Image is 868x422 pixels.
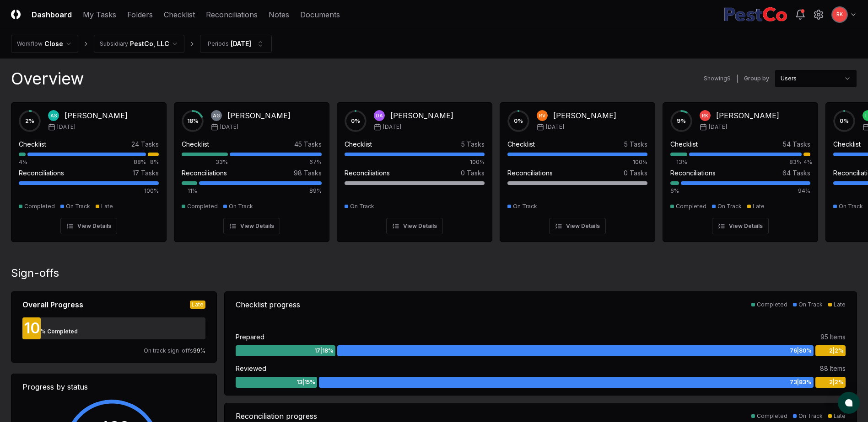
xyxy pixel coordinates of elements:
div: Late [190,301,205,309]
button: View Details [712,218,769,234]
div: 24 Tasks [131,139,159,149]
div: Sign-offs [11,266,857,280]
div: Completed [24,202,55,211]
div: 54 Tasks [783,139,810,149]
div: Checklist [833,139,861,149]
div: 94% [681,187,810,195]
div: Checklist [507,139,535,149]
div: Workflow [17,40,43,48]
div: On Track [66,202,90,211]
div: Late [834,301,846,309]
div: 88% [27,158,146,166]
button: View Details [223,218,280,234]
span: [DATE] [546,123,564,131]
div: 83% [689,158,802,166]
div: On Track [798,301,823,309]
div: 0 Tasks [624,168,647,178]
a: 0%RV[PERSON_NAME][DATE]Checklist5 Tasks100%Reconciliations0 TasksOn TrackView Details [500,95,655,242]
div: Overall Progress [22,299,83,310]
a: 18%AG[PERSON_NAME][DATE]Checklist45 Tasks33%67%Reconciliations98 Tasks11%89%CompletedOn TrackView... [174,95,329,242]
div: Prepared [236,332,264,342]
span: 2 | 2 % [829,378,844,386]
div: [PERSON_NAME] [553,110,616,121]
span: AS [50,112,57,119]
div: Late [834,412,846,420]
div: [PERSON_NAME] [390,110,453,121]
a: 2%AS[PERSON_NAME][DATE]Checklist24 Tasks4%88%8%Reconciliations17 Tasks100%CompletedOn TrackLateVi... [11,95,167,242]
nav: breadcrumb [11,35,272,53]
div: 17 Tasks [133,168,159,178]
div: On Track [229,202,253,211]
div: Reconciliation progress [236,411,317,422]
span: On track sign-offs [144,347,193,354]
div: Late [753,202,765,211]
div: 4% [803,158,810,166]
div: Subsidiary [100,40,128,48]
span: [DATE] [220,123,238,131]
a: Documents [300,9,340,20]
div: Checklist progress [236,299,300,310]
div: 6% [670,187,679,195]
span: 99 % [193,347,205,354]
span: 73 | 83 % [790,378,812,386]
div: 5 Tasks [624,139,647,149]
div: 88 Items [820,364,846,373]
div: [DATE] [231,39,251,48]
a: Dashboard [32,9,72,20]
span: 13 | 15 % [297,378,315,386]
span: 17 | 18 % [314,347,334,355]
div: [PERSON_NAME] [227,110,291,121]
div: Completed [757,301,787,309]
div: Reconciliations [345,168,390,178]
div: 100% [345,158,485,166]
img: PestCo logo [724,7,787,22]
div: 5 Tasks [461,139,485,149]
div: Completed [757,412,787,420]
div: On Track [350,202,374,211]
div: 45 Tasks [294,139,322,149]
div: [PERSON_NAME] [65,110,128,121]
div: 100% [507,158,647,166]
div: Reconciliations [507,168,553,178]
div: 98 Tasks [294,168,322,178]
div: % Completed [40,327,78,336]
div: Completed [187,202,218,211]
div: Checklist [19,139,46,149]
div: Showing 9 [704,74,731,83]
span: DA [376,112,383,119]
div: Reconciliations [670,168,716,178]
span: RK [836,11,843,18]
div: 8% [148,158,159,166]
button: Periods[DATE] [200,35,272,53]
div: Completed [676,202,706,211]
button: View Details [60,218,117,234]
div: | [736,74,739,84]
span: 76 | 80 % [790,347,812,355]
a: Notes [269,9,289,20]
div: 11% [182,187,197,195]
div: 33% [182,158,228,166]
a: 0%DA[PERSON_NAME][DATE]Checklist5 Tasks100%Reconciliations0 TasksOn TrackView Details [337,95,492,242]
div: On Track [798,412,823,420]
div: On Track [717,202,742,211]
div: Overview [11,69,84,88]
div: Checklist [182,139,209,149]
button: View Details [386,218,443,234]
div: 0 Tasks [461,168,485,178]
div: On Track [839,202,863,211]
span: AG [213,112,220,119]
div: 100% [19,187,159,195]
div: 64 Tasks [782,168,810,178]
div: 95 Items [820,332,846,342]
div: Reviewed [236,364,266,373]
button: atlas-launcher [838,392,860,414]
div: 4% [19,158,26,166]
span: RV [539,112,545,119]
a: Checklist progressCompletedOn TrackLatePrepared95 Items17|18%76|80%2|2%Reviewed88 Items13|15%73|8... [224,291,857,396]
div: Reconciliations [19,168,64,178]
a: 9%RK[PERSON_NAME][DATE]Checklist54 Tasks13%83%4%Reconciliations64 Tasks6%94%CompletedOn TrackLate... [663,95,818,242]
div: Checklist [670,139,698,149]
div: Reconciliations [182,168,227,178]
label: Group by [744,76,769,81]
div: On Track [513,202,537,211]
